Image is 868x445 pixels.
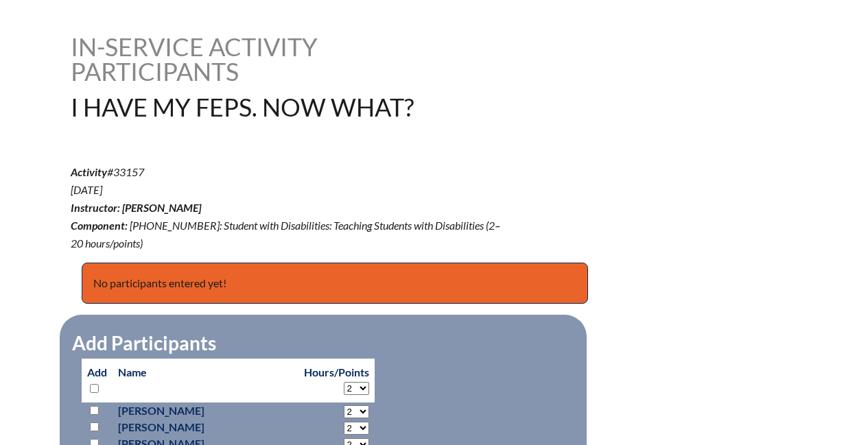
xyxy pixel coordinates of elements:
[304,364,369,381] p: Hours/Points
[71,95,521,119] h1: I have my FEPs. Now what?
[87,364,107,397] p: Add
[71,34,347,84] h1: In-service Activity Participants
[71,183,102,196] span: [DATE]
[71,201,120,214] b: Instructor:
[71,163,554,252] p: #33157
[71,331,218,354] legend: Add Participants
[122,201,201,214] span: [PERSON_NAME]
[82,263,588,304] p: No participants entered yet!
[118,364,293,381] p: Name
[118,402,293,419] p: [PERSON_NAME]
[71,165,107,178] b: Activity
[118,419,293,435] p: [PERSON_NAME]
[71,219,500,250] span: (2–20 hours/points)
[130,219,484,232] span: [PHONE_NUMBER]: Student with Disabilities: Teaching Students with Disabilities
[71,219,128,232] b: Component:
